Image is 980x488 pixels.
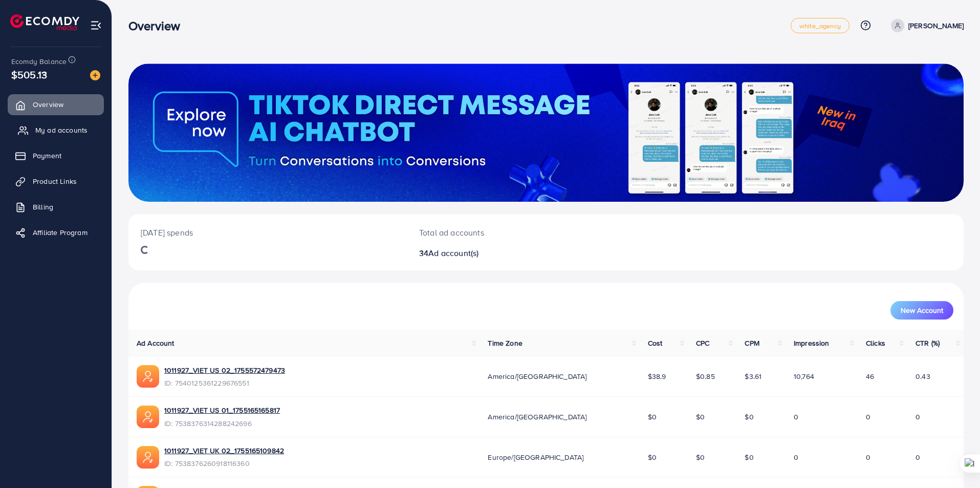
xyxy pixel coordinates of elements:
[866,371,874,381] span: 46
[648,338,663,348] span: Cost
[164,405,280,415] a: 1011927_VIET US 01_1755165165817
[33,227,88,238] span: Affiliate Program
[33,176,77,186] span: Product Links
[164,418,280,429] span: ID: 7538376314288242696
[128,18,188,33] h3: Overview
[488,452,583,462] span: Europe/[GEOGRAPHIC_DATA]
[794,412,798,422] span: 0
[90,70,100,80] img: image
[419,226,603,239] p: Total ad accounts
[11,56,67,67] span: Ecomdy Balance
[164,378,285,388] span: ID: 7540125361229676551
[488,412,586,422] span: America/[GEOGRAPHIC_DATA]
[33,202,53,212] span: Billing
[890,301,953,320] button: New Account
[887,19,964,32] a: [PERSON_NAME]
[794,452,798,462] span: 0
[791,18,850,33] a: white_agency
[866,338,885,348] span: Clicks
[8,197,104,217] a: Billing
[137,365,159,388] img: ic-ads-acc.e4c84228.svg
[696,338,709,348] span: CPC
[916,452,920,462] span: 0
[164,365,285,375] a: 1011927_VIET US 02_1755572479473
[8,171,104,192] a: Product Links
[419,248,603,258] h2: 34
[901,307,943,314] span: New Account
[164,458,284,469] span: ID: 7538376260918116360
[696,412,705,422] span: $0
[11,67,47,82] span: $505.13
[35,125,88,135] span: My ad accounts
[8,120,104,140] a: My ad accounts
[8,222,104,243] a: Affiliate Program
[866,452,870,462] span: 0
[8,145,104,166] a: Payment
[33,151,61,161] span: Payment
[648,452,657,462] span: $0
[916,412,920,422] span: 0
[794,338,830,348] span: Impression
[648,371,666,381] span: $38.9
[33,99,63,110] span: Overview
[10,14,79,30] img: logo
[908,19,964,32] p: [PERSON_NAME]
[696,371,715,381] span: $0.85
[745,412,753,422] span: $0
[866,412,870,422] span: 0
[799,23,841,29] span: white_agency
[648,412,657,422] span: $0
[745,338,759,348] span: CPM
[745,371,761,381] span: $3.61
[916,371,930,381] span: 0.43
[141,226,395,239] p: [DATE] spends
[137,338,175,348] span: Ad Account
[745,452,753,462] span: $0
[8,94,104,115] a: Overview
[164,445,284,456] a: 1011927_VIET UK 02_1755165109842
[90,19,102,31] img: menu
[488,338,522,348] span: Time Zone
[428,247,478,259] span: Ad account(s)
[696,452,705,462] span: $0
[488,371,586,381] span: America/[GEOGRAPHIC_DATA]
[137,406,159,428] img: ic-ads-acc.e4c84228.svg
[937,442,972,480] iframe: Chat
[794,371,814,381] span: 10,764
[137,446,159,469] img: ic-ads-acc.e4c84228.svg
[916,338,940,348] span: CTR (%)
